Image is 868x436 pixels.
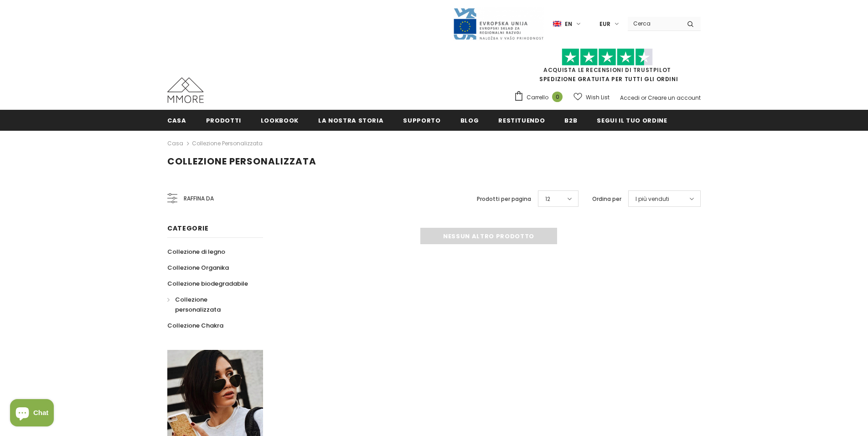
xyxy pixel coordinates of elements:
a: Wish List [573,89,610,105]
a: Collezione personalizzata [167,292,253,318]
span: Carrello [527,93,548,102]
input: Search Site [628,17,680,30]
a: Restituendo [498,110,545,130]
span: Collezione personalizzata [167,155,316,168]
span: 0 [552,92,563,102]
span: Blog [460,116,479,125]
span: Collezione Organika [167,263,229,272]
span: Prodotti [206,116,241,125]
a: Collezione personalizzata [192,139,263,147]
a: Carrello 0 [514,91,567,104]
a: Accedi [620,94,640,102]
a: La nostra storia [318,110,383,130]
span: Casa [167,116,186,125]
a: supporto [403,110,440,130]
span: Collezione Chakra [167,321,223,330]
a: B2B [564,110,577,130]
span: Raffina da [184,194,214,204]
img: Javni Razpis [453,7,544,41]
span: Collezione personalizzata [175,295,221,314]
span: or [641,94,646,102]
span: en [565,20,572,29]
a: Casa [167,110,186,130]
a: Collezione biodegradabile [167,276,248,292]
inbox-online-store-chat: Shopify online store chat [7,399,57,429]
span: 12 [545,195,550,204]
label: Prodotti per pagina [477,195,531,204]
span: Collezione biodegradabile [167,279,248,288]
label: Ordina per [592,195,621,204]
span: supporto [403,116,440,125]
span: Collezione di legno [167,247,225,256]
span: SPEDIZIONE GRATUITA PER TUTTI GLI ORDINI [514,52,701,83]
img: Casi MMORE [167,77,204,103]
span: La nostra storia [318,116,383,125]
a: Casa [167,138,183,149]
span: Restituendo [498,116,545,125]
a: Javni Razpis [453,20,544,27]
a: Collezione di legno [167,244,225,260]
a: Segui il tuo ordine [597,110,667,130]
span: B2B [564,116,577,125]
img: Fidati di Pilot Stars [562,48,653,66]
a: Lookbook [261,110,299,130]
a: Collezione Organika [167,260,229,276]
span: Wish List [586,93,610,102]
a: Acquista le recensioni di TrustPilot [543,66,671,74]
a: Prodotti [206,110,241,130]
span: EUR [599,20,610,29]
span: Categorie [167,224,208,233]
span: Segui il tuo ordine [597,116,667,125]
a: Creare un account [648,94,701,102]
a: Collezione Chakra [167,318,223,333]
img: i-lang-1.png [553,20,561,28]
a: Blog [460,110,479,130]
span: Lookbook [261,116,299,125]
span: I più venduti [635,195,669,204]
